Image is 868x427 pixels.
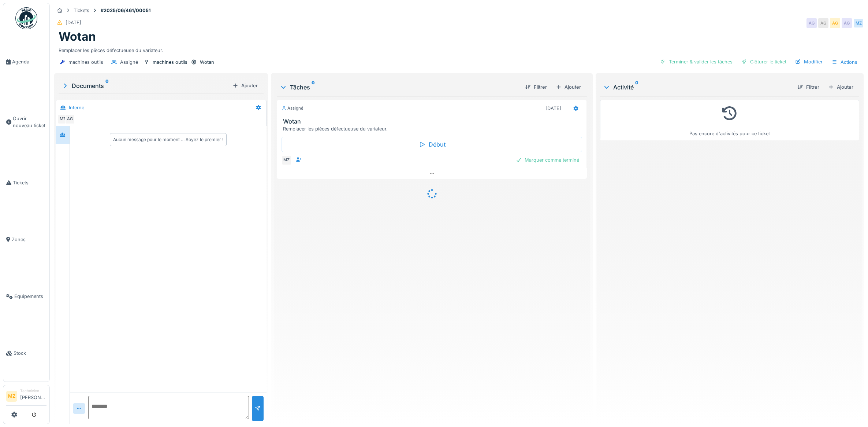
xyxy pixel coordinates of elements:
div: AG [65,114,75,124]
div: Interne [69,104,84,111]
div: [DATE] [66,19,81,26]
li: [PERSON_NAME] [20,388,46,404]
img: Badge_color-CXgf-gQk.svg [15,7,37,29]
h3: Wotan [283,118,584,125]
a: Zones [3,211,49,268]
div: Terminer & valider les tâches [657,57,735,67]
div: Actions [828,57,861,67]
strong: #2025/06/461/00051 [98,7,154,14]
span: Agenda [12,58,46,65]
div: Tâches [280,83,519,92]
div: MZ [282,155,292,165]
a: Tickets [3,154,49,211]
div: Pas encore d'activités pour ce ticket [605,103,854,137]
div: Remplacer les pièces défectueuse du variateur. [283,125,584,132]
div: Remplacer les pièces défectueuse du variateur. [59,44,859,54]
div: Ajouter [553,82,584,92]
span: Équipements [14,293,46,300]
sup: 0 [635,83,638,92]
div: Début [282,137,582,152]
a: Agenda [3,33,49,90]
sup: 0 [312,83,315,92]
div: Modifier [792,57,826,67]
div: Marquer comme terminé [513,155,582,165]
span: Tickets [13,179,46,186]
div: Filtrer [794,82,822,92]
div: machines outils [68,59,103,66]
div: Assigné [120,59,138,66]
div: Activité [603,83,791,92]
div: machines outils [153,59,187,66]
span: Zones [12,236,46,243]
a: MZ Technicien[PERSON_NAME] [6,388,46,406]
div: Ajouter [230,81,261,91]
div: Filtrer [522,82,550,92]
div: MZ [853,18,864,28]
a: Équipements [3,268,49,325]
div: Documents [62,81,230,90]
span: Stock [14,350,46,357]
div: Assigné [282,105,303,111]
div: MZ [57,114,68,124]
div: Wotan [200,59,214,66]
div: Aucun message pour le moment … Soyez le premier ! [113,136,223,143]
a: Stock [3,325,49,382]
div: AG [818,18,828,28]
sup: 0 [105,81,109,90]
span: Ouvrir nouveau ticket [13,115,46,129]
div: AG [830,18,840,28]
div: AG [842,18,852,28]
li: MZ [6,391,17,402]
div: Technicien [20,388,46,394]
a: Ouvrir nouveau ticket [3,90,49,154]
h1: Wotan [59,30,96,44]
div: Tickets [74,7,89,14]
div: AG [806,18,817,28]
div: [DATE] [545,105,561,112]
div: Clôturer le ticket [738,57,789,67]
div: Ajouter [825,82,856,92]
